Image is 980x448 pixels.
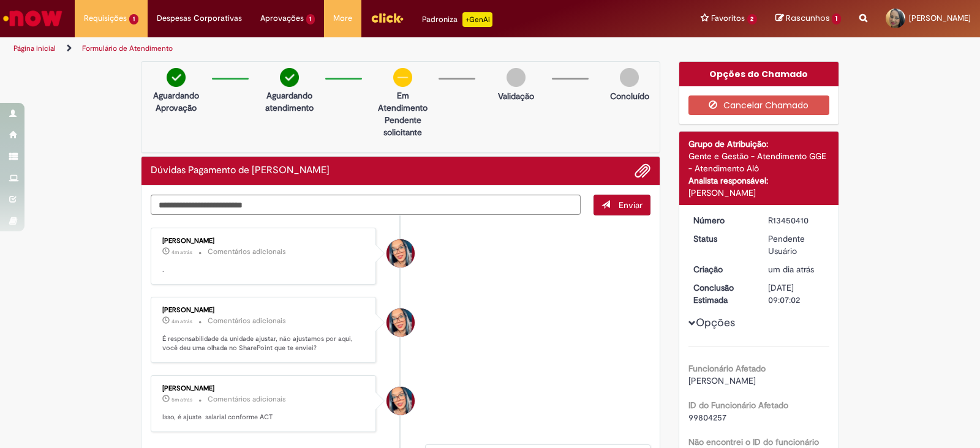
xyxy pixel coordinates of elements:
img: check-circle-green.png [167,68,186,87]
div: [PERSON_NAME] [162,237,366,245]
time: 28/08/2025 08:34:58 [171,318,192,325]
span: [PERSON_NAME] [909,13,971,23]
span: Rascunhos [786,12,830,24]
ul: Trilhas de página [9,37,644,60]
p: Pendente solicitante [373,114,432,138]
small: Comentários adicionais [208,394,286,405]
span: Favoritos [711,12,745,24]
span: [PERSON_NAME] [688,375,756,386]
span: Despesas Corporativas [157,12,242,24]
img: click_logo_yellow_360x200.png [371,9,404,27]
img: check-circle-green.png [280,68,299,87]
b: Não encontrei o ID do funcionário [688,436,819,447]
div: Padroniza [422,12,492,27]
div: Gente e Gestão - Atendimento GGE - Atendimento Alô [688,150,830,174]
div: Maira Priscila Da Silva Arnaldo [386,308,415,337]
span: Aprovações [260,12,304,24]
div: Maira Priscila Da Silva Arnaldo [386,239,415,267]
button: Enviar [594,195,650,215]
p: Concluído [610,90,649,102]
img: img-circle-grey.png [507,68,526,87]
div: [PERSON_NAME] [688,187,830,199]
div: undefined Online [386,387,415,415]
div: Analista responsável: [688,174,830,187]
span: 1 [306,14,315,24]
time: 28/08/2025 08:34:24 [171,396,192,403]
p: Isso, é ajuste salarial conforme ACT [162,413,366,422]
div: R13450410 [768,214,825,226]
span: More [333,12,352,24]
small: Comentários adicionais [208,316,286,326]
b: ID do Funcionário Afetado [688,400,788,411]
div: [PERSON_NAME] [162,385,366,392]
button: Adicionar anexos [635,163,650,179]
small: Comentários adicionais [208,247,286,257]
span: um dia atrás [768,264,814,275]
img: img-circle-grey.png [620,68,639,87]
div: [PERSON_NAME] [162,307,366,314]
span: 1 [832,13,841,24]
span: 4m atrás [171,318,192,325]
div: Grupo de Atribuição: [688,138,830,150]
p: É responsabilidade da unidade ajustar, não ajustamos por aqui, você deu uma olhada no SharePoint ... [162,334,366,353]
div: Opções do Chamado [679,62,839,86]
dt: Status [684,233,759,245]
time: 26/08/2025 21:44:54 [768,264,814,275]
time: 28/08/2025 08:35:10 [171,248,192,256]
div: Pendente Usuário [768,233,825,257]
b: Funcionário Afetado [688,363,766,374]
a: Rascunhos [775,13,841,24]
h2: Dúvidas Pagamento de Salário Histórico de tíquete [151,165,330,176]
button: Cancelar Chamado [688,95,830,115]
p: Aguardando Aprovação [146,89,206,114]
dt: Conclusão Estimada [684,282,759,306]
span: 2 [747,14,758,24]
img: ServiceNow [1,6,64,31]
img: circle-minus.png [393,68,412,87]
div: [DATE] 09:07:02 [768,282,825,306]
span: 99804257 [688,412,726,423]
a: Página inicial [13,43,56,53]
dt: Criação [684,263,759,275]
p: . [162,265,366,275]
p: Aguardando atendimento [260,89,319,114]
a: Formulário de Atendimento [82,43,173,53]
span: 5m atrás [171,396,192,403]
span: 4m atrás [171,248,192,256]
div: 26/08/2025 22:44:54 [768,263,825,275]
span: Enviar [619,200,643,211]
textarea: Digite sua mensagem aqui... [151,195,581,215]
p: Validação [498,90,534,102]
p: Em Atendimento [373,89,432,114]
dt: Número [684,214,759,226]
span: 1 [129,14,138,24]
span: Requisições [84,12,127,24]
p: +GenAi [462,12,492,27]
